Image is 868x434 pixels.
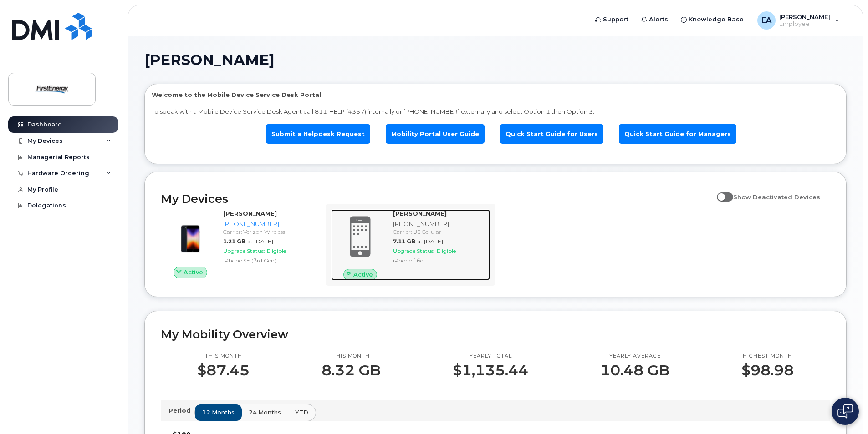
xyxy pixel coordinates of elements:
span: Active [353,270,373,279]
div: Carrier: US Cellular [393,228,486,236]
strong: [PERSON_NAME] [393,210,447,217]
div: iPhone SE (3rd Gen) [223,257,317,264]
a: Submit a Helpdesk Request [266,124,370,144]
a: Mobility Portal User Guide [386,124,485,144]
p: 10.48 GB [600,362,669,378]
span: 1.21 GB [223,238,245,245]
a: Quick Start Guide for Managers [619,124,736,144]
h2: My Devices [161,192,712,206]
div: Carrier: Verizon Wireless [223,228,317,236]
div: [PHONE_NUMBER] [223,220,317,228]
span: Upgrade Status: [223,247,265,254]
span: Upgrade Status: [393,247,435,254]
p: Yearly total [453,353,528,360]
span: YTD [295,408,308,417]
span: [PERSON_NAME] [144,53,275,67]
input: Show Deactivated Devices [717,188,724,196]
p: This month [322,353,381,360]
p: To speak with a Mobile Device Service Desk Agent call 811-HELP (4357) internally or [PHONE_NUMBER... [152,107,839,116]
strong: [PERSON_NAME] [223,210,277,217]
h2: My Mobility Overview [161,328,830,341]
p: Period [168,406,194,415]
p: This month [197,353,250,360]
a: Quick Start Guide for Users [500,124,603,144]
span: 7.11 GB [393,238,415,245]
span: at [DATE] [247,238,273,245]
span: Show Deactivated Devices [733,193,820,201]
p: Highest month [741,353,794,360]
span: 24 months [249,408,281,417]
p: 8.32 GB [322,362,381,378]
div: iPhone 16e [393,257,486,264]
div: [PHONE_NUMBER] [393,220,486,228]
a: Active[PERSON_NAME][PHONE_NUMBER]Carrier: US Cellular7.11 GBat [DATE]Upgrade Status:EligibleiPhon... [331,209,490,280]
a: Active[PERSON_NAME][PHONE_NUMBER]Carrier: Verizon Wireless1.21 GBat [DATE]Upgrade Status:Eligible... [161,209,320,278]
p: $1,135.44 [453,362,528,378]
img: image20231002-3703462-1angbar.jpeg [168,214,212,257]
img: Open chat [837,404,853,419]
span: Eligible [437,247,456,254]
p: $98.98 [741,362,794,378]
span: Eligible [267,247,286,254]
span: at [DATE] [417,238,443,245]
p: $87.45 [197,362,250,378]
p: Yearly average [600,353,669,360]
p: Welcome to the Mobile Device Service Desk Portal [152,91,839,99]
span: Active [184,268,203,277]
